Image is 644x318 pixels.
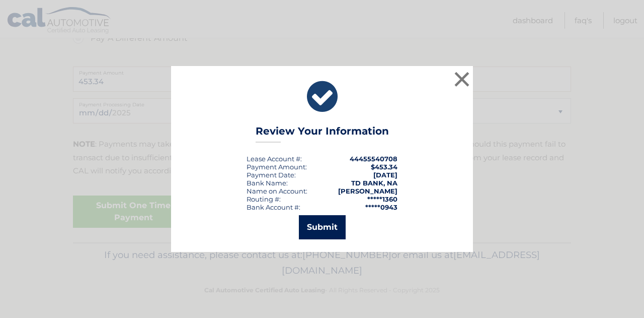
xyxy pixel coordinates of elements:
[373,171,397,179] span: [DATE]
[452,69,472,89] button: ×
[256,125,389,143] h3: Review Your Information
[299,215,346,239] button: Submit
[371,163,397,171] span: $453.34
[351,179,397,187] strong: TD BANK, NA
[247,179,288,187] div: Bank Name:
[247,155,302,163] div: Lease Account #:
[247,171,294,179] span: Payment Date
[247,203,300,211] div: Bank Account #:
[247,163,307,171] div: Payment Amount:
[247,195,281,203] div: Routing #:
[247,187,307,195] div: Name on Account:
[350,155,397,163] strong: 44455540708
[338,187,397,195] strong: [PERSON_NAME]
[247,171,296,179] div: :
